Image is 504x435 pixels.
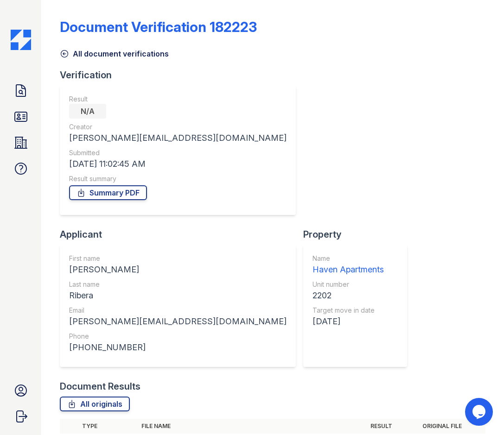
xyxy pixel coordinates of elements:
[69,174,287,183] div: Result summary
[419,419,485,434] th: Original file
[465,398,495,426] iframe: chat widget
[138,419,367,434] th: File name
[69,95,287,104] div: Result
[60,69,303,82] div: Verification
[60,19,257,35] div: Document Verification 182223
[69,104,106,119] div: N/A
[69,341,287,354] div: [PHONE_NUMBER]
[69,254,287,263] div: First name
[60,397,130,411] a: All originals
[69,332,287,341] div: Phone
[11,30,31,50] img: CE_Icon_Blue-c292c112584629df590d857e76928e9f676e5b41ef8f769ba2f05ee15b207248.png
[69,315,287,328] div: [PERSON_NAME][EMAIL_ADDRESS][DOMAIN_NAME]
[69,306,287,315] div: Email
[313,254,384,263] div: Name
[303,228,415,241] div: Property
[313,306,384,315] div: Target move in date
[69,263,287,276] div: [PERSON_NAME]
[313,280,384,289] div: Unit number
[69,158,287,170] div: [DATE] 11:02:45 AM
[78,419,138,434] th: Type
[60,380,140,393] div: Document Results
[69,280,287,289] div: Last name
[69,148,287,158] div: Submitted
[69,122,287,132] div: Creator
[367,419,419,434] th: Result
[313,263,384,276] div: Haven Apartments
[313,254,384,276] a: Name Haven Apartments
[69,289,287,302] div: Ribera
[60,228,303,241] div: Applicant
[69,132,287,145] div: [PERSON_NAME][EMAIL_ADDRESS][DOMAIN_NAME]
[313,315,384,328] div: [DATE]
[313,289,384,302] div: 2202
[69,185,147,200] a: Summary PDF
[60,48,169,59] a: All document verifications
